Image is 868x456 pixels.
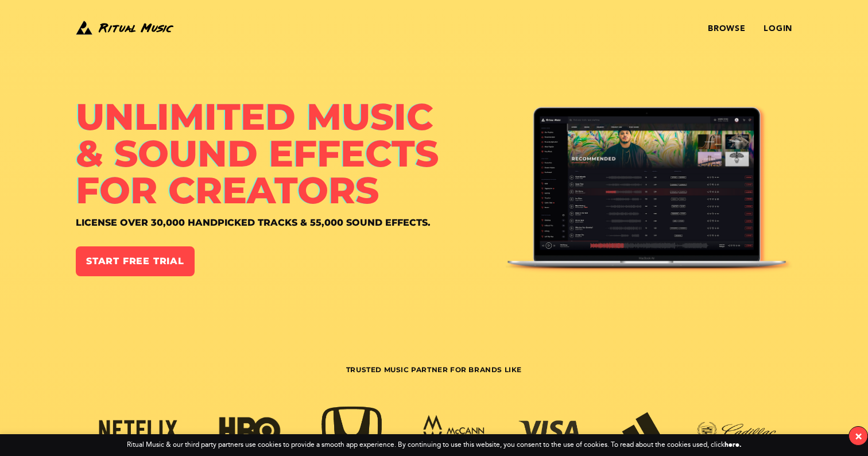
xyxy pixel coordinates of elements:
[76,246,195,276] a: Start Free Trial
[76,18,173,37] img: Ritual Music
[127,441,742,449] div: Ritual Music & our third party partners use cookies to provide a smooth app experience. By contin...
[76,218,506,228] h4: License over 30,000 handpicked tracks & 55,000 sound effects.
[417,414,491,448] img: mccann
[76,98,506,208] h1: Unlimited Music & Sound Effects for Creators
[76,365,792,401] h3: Trusted Music Partner for Brands Like
[92,416,184,446] img: netflix
[602,410,675,452] img: adidas
[513,418,586,445] img: visa
[691,418,782,445] img: cadillac
[708,24,745,33] a: Browse
[506,104,792,279] img: Ritual Music
[213,415,286,447] img: hbo
[855,430,862,443] div: ×
[764,24,792,33] a: Login
[724,440,742,449] a: here.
